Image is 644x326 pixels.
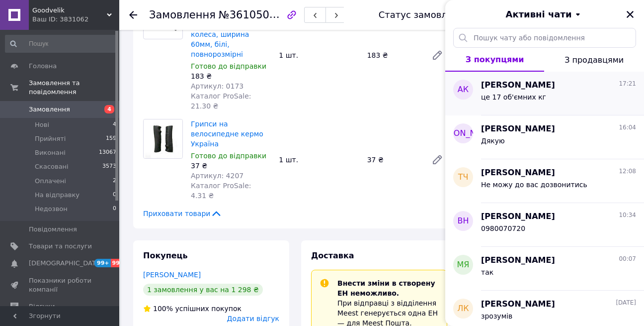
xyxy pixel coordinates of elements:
[29,302,55,311] span: Відгуки
[481,123,555,135] span: [PERSON_NAME]
[457,303,469,315] span: ЛК
[363,153,423,167] div: 37 ₴
[113,120,116,129] span: 4
[619,123,636,132] span: 16:04
[458,172,469,183] span: ТЧ
[191,62,266,70] span: Готово до відправки
[35,134,66,143] span: Прийняті
[29,276,92,294] span: Показники роботи компанії
[129,10,137,20] div: Повернутися назад
[457,216,469,227] span: ВН
[445,159,644,203] button: ТЧ[PERSON_NAME]12:08Не можу до вас дозвонитись
[153,305,173,313] span: 100%
[29,242,92,251] span: Товари та послуги
[445,203,644,247] button: ВН[PERSON_NAME]10:340980070720
[379,10,470,20] div: Статус замовлення
[564,55,624,65] span: З продавцями
[144,119,182,158] img: Грипси на велосипедне кермо Україна
[191,172,243,180] span: Артикул: 4207
[191,71,271,81] div: 183 ₴
[473,8,616,21] button: Активні чати
[481,268,493,276] span: так
[445,48,544,72] button: З покупцями
[481,224,525,232] span: 0980070720
[191,161,271,171] div: 37 ₴
[275,48,363,62] div: 1 шт.
[481,299,555,310] span: [PERSON_NAME]
[544,48,644,72] button: З продавцями
[5,35,117,53] input: Пошук
[106,134,116,143] span: 159
[481,255,555,266] span: [PERSON_NAME]
[35,148,66,157] span: Виконані
[191,82,243,90] span: Артикул: 0173
[481,93,546,101] span: це 17 об'ємних кг
[457,259,470,271] span: МЯ
[35,120,49,129] span: Нові
[113,177,116,186] span: 2
[619,167,636,176] span: 12:08
[32,6,107,15] span: Goodvelik
[35,191,80,200] span: На відправку
[99,148,116,157] span: 13067
[35,205,68,214] span: Недозвон
[111,259,127,267] span: 99+
[94,259,111,267] span: 99+
[143,304,241,314] div: успішних покупок
[219,8,289,21] span: №361050089
[143,284,263,296] div: 1 замовлення у вас на 1 298 ₴
[481,167,555,179] span: [PERSON_NAME]
[427,150,447,170] a: Редагувати
[191,182,251,200] span: Каталог ProSale: 4.31 ₴
[149,9,216,21] span: Замовлення
[29,62,57,71] span: Головна
[481,312,512,320] span: зрозумів
[113,205,116,214] span: 0
[227,315,279,323] span: Додати відгук
[35,162,69,171] span: Скасовані
[191,92,251,110] span: Каталог ProSale: 21.30 ₴
[143,271,201,279] a: [PERSON_NAME]
[453,28,636,48] input: Пошук чату або повідомлення
[481,137,505,145] span: Дякую
[104,105,114,113] span: 4
[481,211,555,222] span: [PERSON_NAME]
[191,152,266,160] span: Готово до відправки
[113,191,116,200] span: 0
[337,279,435,297] span: Внести зміни в створену ЕН неможливо.
[619,80,636,88] span: 17:21
[363,48,423,62] div: 183 ₴
[143,251,188,260] span: Покупець
[619,255,636,263] span: 00:07
[29,259,102,268] span: [DEMOGRAPHIC_DATA]
[466,55,524,64] span: З покупцями
[29,79,119,97] span: Замовлення та повідомлення
[35,177,66,186] span: Оплачені
[143,209,222,218] span: Приховати товари
[481,181,587,189] span: Не можу до вас дозвонитись
[624,8,636,20] button: Закрити
[430,128,496,139] span: [PERSON_NAME]
[481,80,555,91] span: [PERSON_NAME]
[505,8,571,21] span: Активні чати
[32,15,119,24] div: Ваш ID: 3831062
[445,115,644,159] button: [PERSON_NAME][PERSON_NAME]16:04Дякую
[191,120,263,148] a: Грипси на велосипедне кермо Україна
[29,225,77,234] span: Повідомлення
[102,162,116,171] span: 3573
[427,45,447,65] a: Редагувати
[275,153,363,167] div: 1 шт.
[445,72,644,115] button: АК[PERSON_NAME]17:21це 17 об'ємних кг
[445,247,644,291] button: МЯ[PERSON_NAME]00:07так
[29,105,70,114] span: Замовлення
[616,299,636,307] span: [DATE]
[619,211,636,219] span: 10:34
[458,84,469,96] span: АК
[311,251,354,260] span: Доставка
